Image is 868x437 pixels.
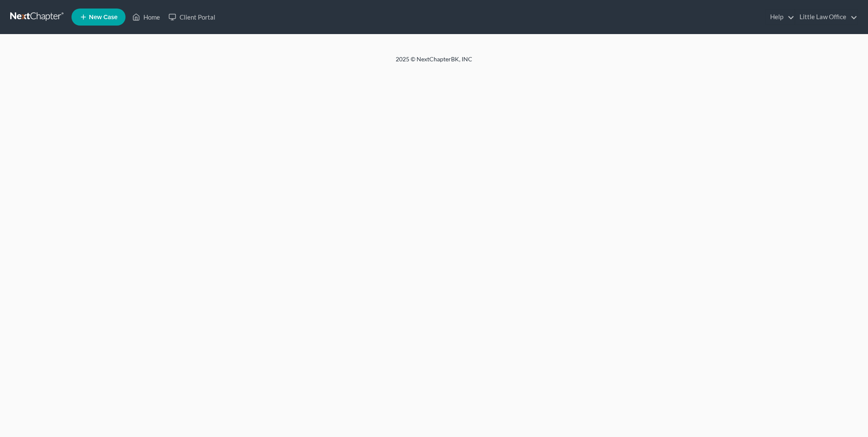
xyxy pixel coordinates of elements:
[71,9,126,26] new-legal-case-button: New Case
[164,9,220,25] a: Client Portal
[795,9,857,25] a: Little Law Office
[128,9,164,25] a: Home
[766,9,794,25] a: Help
[191,55,677,70] div: 2025 © NextChapterBK, INC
